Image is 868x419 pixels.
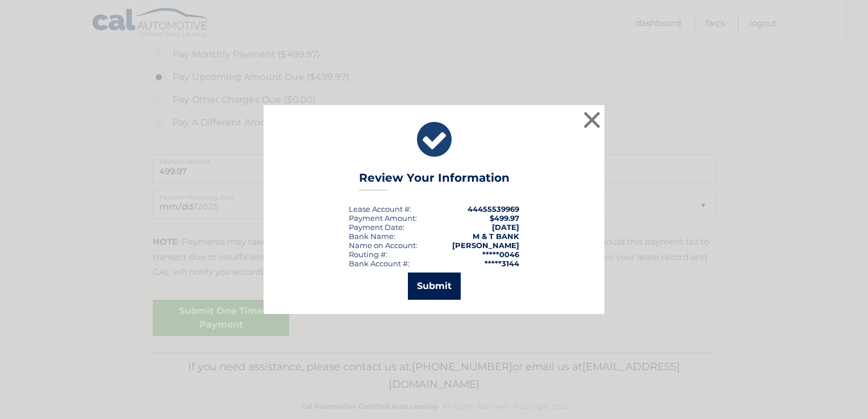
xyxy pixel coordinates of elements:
div: Routing #: [349,250,387,259]
button: Submit [408,273,461,300]
h3: Review Your Information [359,171,510,191]
span: Payment Date [349,223,403,232]
strong: M & T BANK [473,232,519,241]
span: $499.97 [490,213,519,223]
div: Lease Account #: [349,204,411,213]
div: Bank Account #: [349,259,410,268]
div: Bank Name: [349,232,395,241]
div: Name on Account: [349,241,418,250]
span: [DATE] [492,223,519,232]
strong: 44455539969 [468,204,519,213]
button: × [581,108,603,131]
strong: [PERSON_NAME] [452,241,519,250]
div: Payment Amount: [349,213,417,223]
div: : [349,223,404,232]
